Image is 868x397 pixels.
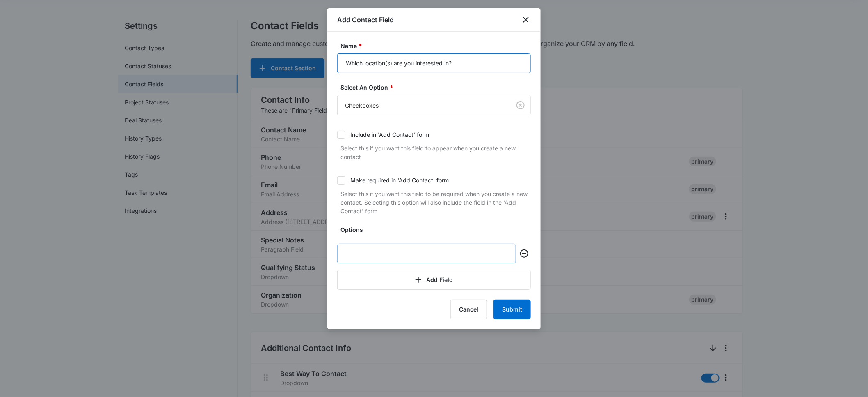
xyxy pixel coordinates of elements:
[337,15,394,25] h1: Add Contact Field
[514,99,527,112] button: Clear
[350,176,449,185] div: Make required in 'Add Contact' form
[337,53,531,73] input: Name
[340,144,531,161] p: Select this if you want this field to appear when you create a new contact
[450,300,487,319] button: Cancel
[340,42,534,50] label: Name
[518,247,531,260] button: Remove
[521,15,531,25] button: close
[493,300,531,319] button: Submit
[340,83,534,92] label: Select An Option
[337,270,531,290] button: Add Field
[350,130,429,139] div: Include in 'Add Contact' form
[340,189,531,215] p: Select this if you want this field to be required when you create a new contact. Selecting this o...
[340,225,534,234] label: Options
